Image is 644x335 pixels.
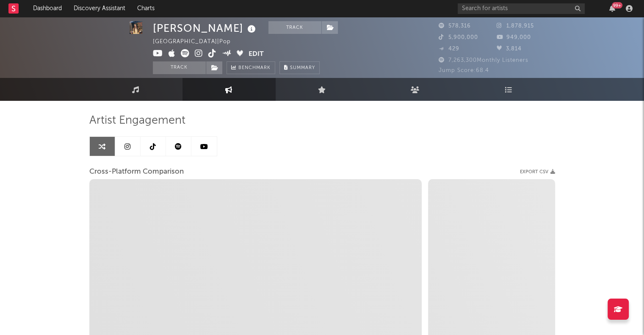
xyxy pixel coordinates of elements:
[227,61,275,74] a: Benchmark
[458,3,585,14] input: Search for artists
[497,23,534,29] span: 1,878,915
[153,61,206,74] button: Track
[439,68,489,73] span: Jump Score: 68.4
[439,23,471,29] span: 578,316
[290,66,315,70] span: Summary
[279,61,320,74] button: Summary
[439,58,528,63] span: 7,263,300 Monthly Listeners
[439,46,459,52] span: 429
[153,37,240,47] div: [GEOGRAPHIC_DATA] | Pop
[497,46,522,52] span: 3,814
[89,116,185,126] span: Artist Engagement
[439,35,478,40] span: 5,900,000
[268,21,321,34] button: Track
[238,63,271,73] span: Benchmark
[497,35,531,40] span: 949,000
[609,5,615,12] button: 99+
[89,167,184,177] span: Cross-Platform Comparison
[153,21,258,35] div: [PERSON_NAME]
[612,2,622,8] div: 99 +
[249,49,264,60] button: Edit
[520,169,555,174] button: Export CSV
